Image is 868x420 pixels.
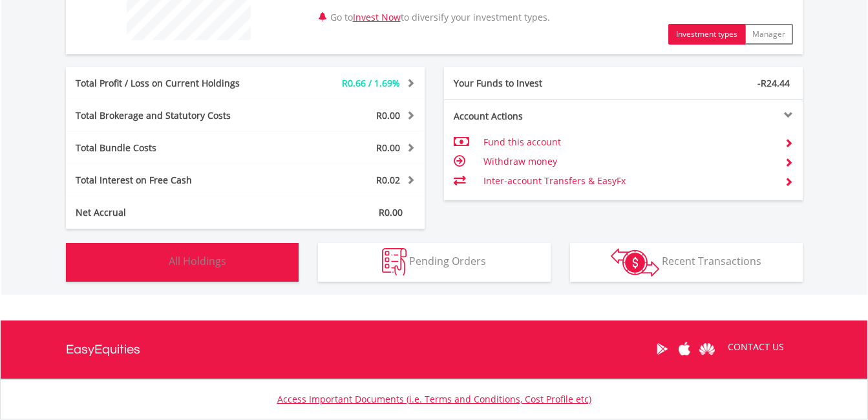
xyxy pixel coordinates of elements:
[169,254,226,268] span: All Holdings
[611,248,659,277] img: transactions-zar-wht.png
[376,174,400,186] span: R0.02
[376,142,400,154] span: R0.00
[66,77,275,90] div: Total Profit / Loss on Current Holdings
[757,77,790,89] span: -R24.44
[382,248,407,276] img: pending_instructions-wht.png
[696,329,719,369] a: Huawei
[66,142,275,154] div: Total Bundle Costs
[444,77,624,90] div: Your Funds to Invest
[483,152,774,171] td: Withdraw money
[409,254,486,268] span: Pending Orders
[719,329,793,365] a: CONTACT US
[66,320,140,379] a: EasyEquities
[66,174,275,187] div: Total Interest on Free Cash
[138,248,166,276] img: holdings-wht.png
[353,11,401,23] a: Invest Now
[483,132,774,152] td: Fund this account
[66,206,275,219] div: Net Accrual
[444,110,624,123] div: Account Actions
[668,24,745,45] button: Investment types
[379,206,403,218] span: R0.00
[483,171,774,191] td: Inter-account Transfers & EasyFx
[662,254,761,268] span: Recent Transactions
[570,243,803,282] button: Recent Transactions
[318,243,551,282] button: Pending Orders
[66,109,275,122] div: Total Brokerage and Statutory Costs
[342,77,400,89] span: R0.66 / 1.69%
[651,329,673,369] a: Google Play
[66,243,299,282] button: All Holdings
[745,24,793,45] button: Manager
[376,109,400,121] span: R0.00
[277,393,591,405] a: Access Important Documents (i.e. Terms and Conditions, Cost Profile etc)
[673,329,696,369] a: Apple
